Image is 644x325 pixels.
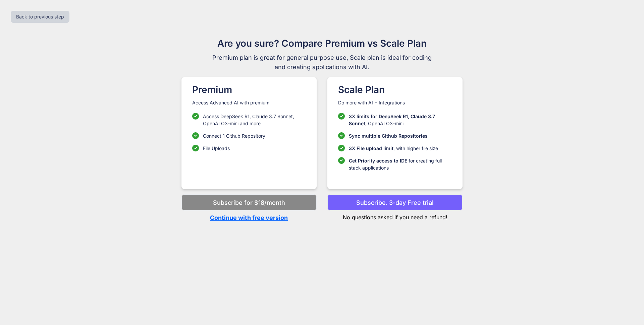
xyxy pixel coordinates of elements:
[192,83,306,97] h1: Premium
[192,132,199,139] img: checklist
[181,213,317,222] p: Continue with free version
[349,157,452,171] p: for creating full stack applications
[338,99,452,106] p: Do more with AI + Integrations
[11,11,69,23] button: Back to previous step
[349,145,438,152] p: , with higher file size
[192,113,199,120] img: checklist
[192,145,199,151] img: checklist
[209,53,435,72] span: Premium plan is great for general purpose use, Scale plan is ideal for coding and creating applic...
[349,132,428,139] p: Sync multiple Github Repositories
[338,145,345,151] img: checklist
[338,83,452,97] h1: Scale Plan
[338,132,345,139] img: checklist
[338,157,345,164] img: checklist
[349,113,452,127] p: OpenAI O3-mini
[213,198,285,207] p: Subscribe for $18/month
[349,158,407,164] span: Get Priority access to IDE
[338,113,345,120] img: checklist
[181,194,317,211] button: Subscribe for $18/month
[327,211,463,221] p: No questions asked if you need a refund!
[356,198,434,207] p: Subscribe. 3-day Free trial
[209,36,435,50] h1: Are you sure? Compare Premium vs Scale Plan
[203,145,230,152] p: File Uploads
[192,99,306,106] p: Access Advanced AI with premium
[203,113,306,127] p: Access DeepSeek R1, Claude 3.7 Sonnet, OpenAI O3-mini and more
[349,113,435,126] span: 3X limits for DeepSeek R1, Claude 3.7 Sonnet,
[349,145,393,151] span: 3X File upload limit
[327,194,463,211] button: Subscribe. 3-day Free trial
[203,132,265,139] p: Connect 1 Github Repository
